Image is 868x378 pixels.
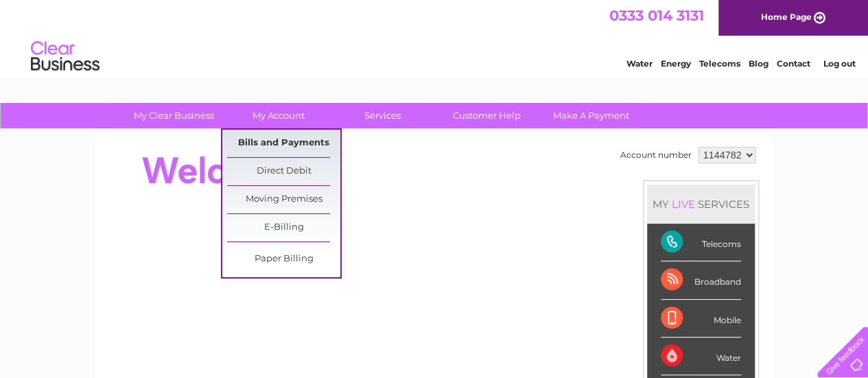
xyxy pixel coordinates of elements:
a: Make A Payment [535,103,648,128]
div: Broadband [661,261,741,299]
a: Services [326,103,439,128]
a: My Account [222,103,335,128]
td: Account number [617,143,695,167]
a: Blog [749,58,769,69]
a: Moving Premises [227,186,340,213]
a: Water [626,58,653,69]
a: 0333 014 3131 [609,7,704,24]
div: LIVE [669,198,698,211]
a: My Clear Business [117,103,231,128]
img: logo.png [30,36,100,78]
div: Water [661,338,741,375]
a: Bills and Payments [227,130,340,157]
a: Log out [823,58,855,69]
a: Paper Billing [227,246,340,273]
a: E-Billing [227,214,340,241]
a: Direct Debit [227,158,340,185]
div: MY SERVICES [647,185,755,224]
a: Customer Help [430,103,543,128]
a: Energy [661,58,691,69]
div: Clear Business is a trading name of Verastar Limited (registered in [GEOGRAPHIC_DATA] No. 3667643... [110,8,759,67]
div: Mobile [661,300,741,338]
a: Telecoms [699,58,740,69]
div: Telecoms [661,224,741,261]
a: Contact [777,58,810,69]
